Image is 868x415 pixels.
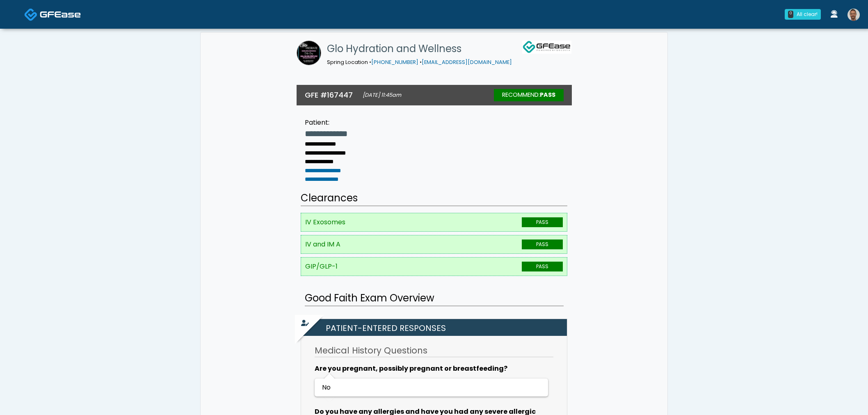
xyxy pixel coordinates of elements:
[24,1,81,27] a: Docovia
[522,262,563,271] span: PASS
[305,291,564,306] h2: Good Faith Exam Overview
[315,344,553,357] h3: Medical History Questions
[301,213,567,232] li: IV Exosomes
[780,6,826,23] a: 0 All clear!
[363,91,401,98] small: [DATE] 11:45am
[540,91,555,99] strong: Pass
[522,217,563,227] span: PASS
[847,9,860,21] img: JoeGFE Gossman
[788,11,793,18] div: 0
[422,59,512,66] a: [EMAIL_ADDRESS][DOMAIN_NAME]
[327,41,512,57] h1: Glo Hydration and Wellness
[301,235,567,254] li: IV and IM A
[40,10,81,18] img: Docovia
[420,59,422,66] span: •
[369,59,371,66] span: •
[797,11,818,18] div: All clear!
[522,239,563,249] span: PASS
[305,118,347,128] div: Patient:
[301,257,567,276] li: GIP/GLP-1
[371,59,418,66] a: [PHONE_NUMBER]
[322,383,331,392] span: No
[315,364,507,373] b: Are you pregnant, possibly pregnant or breastfeeding?
[301,191,567,206] h2: Clearances
[494,89,564,101] div: RECOMMEND:
[24,8,38,21] img: Docovia
[305,319,567,336] h2: Patient-entered Responses
[305,90,353,100] h3: GFE #167447
[327,59,512,66] small: Spring Location
[522,41,571,54] img: GFEase Logo
[297,41,321,65] img: Glo Hydration and Wellness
